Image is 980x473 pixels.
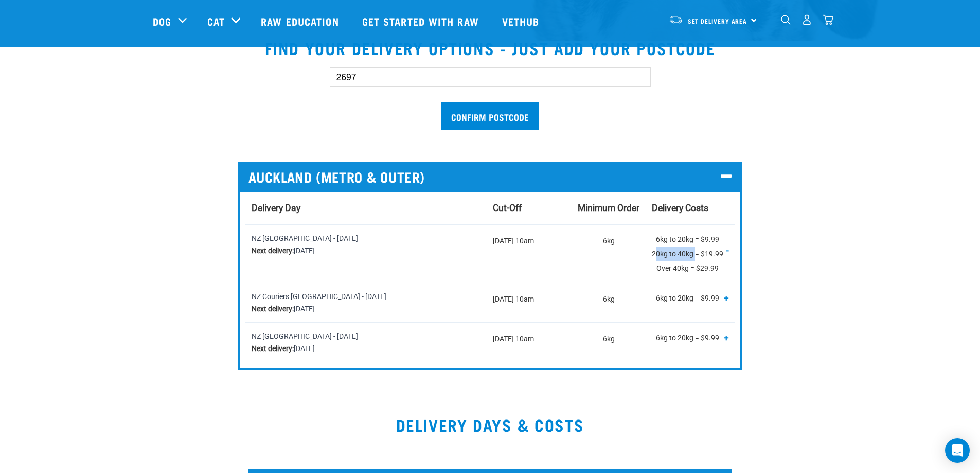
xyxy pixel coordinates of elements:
span: + [724,332,729,342]
span: AUCKLAND (METRO & OUTER) [248,169,425,185]
th: Delivery Day [245,192,487,225]
img: user.png [801,14,812,25]
div: NZ [GEOGRAPHIC_DATA] - [DATE] [DATE] [252,232,480,257]
img: home-icon-1@2x.png [781,15,791,25]
a: Vethub [492,1,553,42]
img: home-icon@2x.png [823,14,833,25]
td: 6kg [572,322,646,362]
input: Enter your postcode here... [330,67,651,87]
th: Delivery Costs [646,192,735,225]
a: Get started with Raw [352,1,492,42]
a: Cat [207,13,225,29]
strong: Next delivery: [252,305,294,313]
th: Cut-Off [487,192,572,225]
span: - [726,245,729,255]
th: Minimum Order [572,192,646,225]
td: 6kg [572,224,646,283]
p: AUCKLAND (METRO & OUTER) [248,169,732,185]
div: NZ [GEOGRAPHIC_DATA] - [DATE] [DATE] [252,330,480,355]
button: Show all tiers [724,293,729,302]
p: 6kg to 20kg = $9.99 20kg to 40kg = $19.99 Over 40kg = $29.99 [652,290,728,308]
span: Set Delivery Area [688,19,747,23]
div: Open Intercom Messenger [945,438,970,463]
p: 6kg to 20kg = $9.99 20kg to 40kg = $19.99 Over 40kg = $29.99 [652,232,728,275]
td: 6kg [572,283,646,322]
div: NZ Couriers [GEOGRAPHIC_DATA] - [DATE] [DATE] [252,290,480,315]
strong: Next delivery: [252,344,294,353]
button: Show all tiers [724,333,729,342]
img: van-moving.png [669,15,683,24]
a: Raw Education [251,1,351,42]
strong: Next delivery: [252,247,294,255]
button: Show all tiers [726,246,729,255]
input: Confirm postcode [441,102,539,130]
td: [DATE] 10am [487,322,572,362]
a: Dog [153,13,171,29]
p: 6kg to 20kg = $9.99 20kg to 40kg = $19.99 Over 40kg = $29.99 [652,330,728,348]
td: [DATE] 10am [487,224,572,283]
span: + [724,292,729,303]
td: [DATE] 10am [487,283,572,322]
h2: Find your delivery options - just add your postcode [12,39,968,57]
